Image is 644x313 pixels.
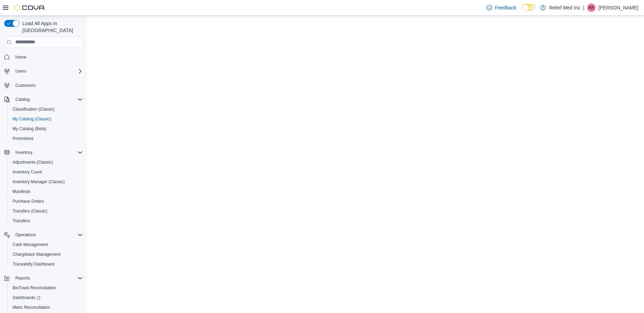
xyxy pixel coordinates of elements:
[598,3,638,12] p: [PERSON_NAME]
[20,20,83,34] span: Load All Apps in [GEOGRAPHIC_DATA]
[13,95,83,104] span: Catalog
[10,240,83,249] span: Cash Management
[13,189,30,194] span: Manifests
[7,196,86,206] button: Purchase Orders
[7,249,86,259] button: Chargeback Management
[10,134,37,143] a: Promotions
[1,66,86,76] button: Users
[484,1,519,15] a: Feedback
[13,159,53,165] span: Adjustments (Classic)
[15,150,32,155] span: Inventory
[10,250,63,259] a: Chargeback Management
[10,115,83,123] span: My Catalog (Classic)
[13,81,38,90] a: Customers
[13,295,40,300] span: Dashboards
[13,116,51,122] span: My Catalog (Classic)
[13,261,54,267] span: Traceabilty Dashboard
[15,275,30,281] span: Reports
[10,303,53,312] a: Metrc Reconciliation
[10,178,68,186] a: Inventory Manager (Classic)
[10,134,83,143] span: Promotions
[589,3,594,12] span: AK
[1,273,86,283] button: Reports
[13,148,83,157] span: Inventory
[10,293,83,302] span: Dashboards
[13,285,56,291] span: BioTrack Reconciliation
[10,260,83,268] span: Traceabilty Dashboard
[7,259,86,269] button: Traceabilty Dashboard
[1,148,86,157] button: Inventory
[549,3,580,12] p: Relief Med Inc
[13,136,34,141] span: Promotions
[10,197,47,206] a: Purchase Orders
[15,68,26,74] span: Users
[7,206,86,216] button: Transfers (Classic)
[10,115,54,123] a: My Catalog (Classic)
[13,208,47,214] span: Transfers (Classic)
[10,105,83,113] span: Classification (Classic)
[7,104,86,114] button: Classification (Classic)
[13,199,44,204] span: Purchase Orders
[7,240,86,249] button: Cash Management
[15,97,30,102] span: Catalog
[10,168,45,176] a: Inventory Count
[587,3,596,12] div: Alyz Khowaja
[583,3,584,12] p: |
[13,242,48,247] span: Cash Management
[7,216,86,226] button: Transfers
[10,187,83,196] span: Manifests
[13,67,83,75] span: Users
[10,105,58,113] a: Classification (Classic)
[13,67,29,75] button: Users
[13,95,32,104] button: Catalog
[13,53,29,61] a: Home
[10,187,33,196] a: Manifests
[13,106,55,112] span: Classification (Classic)
[7,124,86,134] button: My Catalog (Beta)
[10,125,83,133] span: My Catalog (Beta)
[13,231,39,239] button: Operations
[10,158,83,166] span: Adjustments (Classic)
[7,187,86,196] button: Manifests
[13,274,83,282] span: Reports
[10,178,83,186] span: Inventory Manager (Classic)
[7,177,86,187] button: Inventory Manager (Classic)
[1,80,86,90] button: Customers
[10,217,33,225] a: Transfers
[10,240,51,249] a: Cash Management
[10,207,83,215] span: Transfers (Classic)
[1,95,86,104] button: Catalog
[10,284,83,292] span: BioTrack Reconciliation
[13,305,50,310] span: Metrc Reconciliation
[10,303,83,312] span: Metrc Reconciliation
[10,197,83,206] span: Purchase Orders
[13,218,30,224] span: Transfers
[10,217,83,225] span: Transfers
[13,169,42,175] span: Inventory Count
[7,114,86,124] button: My Catalog (Classic)
[13,148,35,157] button: Inventory
[10,260,57,268] a: Traceabilty Dashboard
[15,83,36,88] span: Customers
[13,231,83,239] span: Operations
[13,126,46,132] span: My Catalog (Beta)
[15,54,26,60] span: Home
[7,157,86,167] button: Adjustments (Classic)
[13,252,61,257] span: Chargeback Management
[10,125,49,133] a: My Catalog (Beta)
[495,4,516,11] span: Feedback
[13,179,65,185] span: Inventory Manager (Classic)
[10,284,59,292] a: BioTrack Reconciliation
[13,53,83,61] span: Home
[7,283,86,293] button: BioTrack Reconciliation
[7,293,86,303] a: Dashboards
[7,134,86,143] button: Promotions
[7,167,86,177] button: Inventory Count
[1,52,86,62] button: Home
[1,230,86,240] button: Operations
[14,4,45,11] img: Cova
[10,158,56,166] a: Adjustments (Classic)
[10,250,83,259] span: Chargeback Management
[10,168,83,176] span: Inventory Count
